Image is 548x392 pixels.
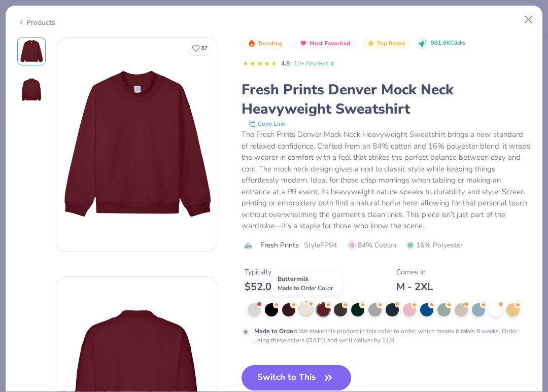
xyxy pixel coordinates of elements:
[19,39,44,63] img: Front
[406,240,463,251] span: 16% Polyester
[294,37,356,50] button: Badge Button
[281,59,290,67] span: 4.8
[258,41,283,46] span: Trending
[396,280,433,293] div: M - 2XL
[243,56,277,72] div: 4.8 Stars
[245,280,328,293] div: $ 52.00 - $ 60.00
[242,365,352,390] button: Switch to This
[431,39,465,48] span: 981.6K Clicks
[272,272,342,295] div: Buttermilk
[260,240,299,251] span: Fresh Prints
[246,119,288,129] button: copy to clipboard
[299,39,307,47] img: Most Favorited sort
[396,267,433,277] div: Comes In
[245,267,328,277] div: Typically
[254,327,531,345] div: We make this product in this color to order, which means it takes 8 weeks. Order using these colo...
[348,240,396,251] span: 84% Cotton
[519,10,538,29] button: Close
[310,41,350,46] span: Most Favorited
[56,64,217,225] img: Front
[362,37,410,50] button: Badge Button
[242,80,531,119] div: Fresh Prints Denver Mock Neck Heavyweight Sweatshirt
[243,37,288,50] button: Badge Button
[367,39,375,47] img: Top Rated sort
[248,39,256,47] img: Trending sort
[242,241,255,250] img: brand logo
[201,46,208,51] span: 87
[278,284,333,292] span: Made to Order Color
[377,41,405,46] span: Top Rated
[19,78,44,102] img: Back
[242,129,531,232] div: The Fresh Prints Denver Mock Neck Heavyweight Sweatshirt brings a new standard of relaxed confide...
[17,17,55,28] div: Products
[187,41,212,55] button: Like
[304,240,337,251] span: Style FP94
[254,327,297,335] strong: Made to Order :
[294,59,336,68] a: 10+ Reviews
